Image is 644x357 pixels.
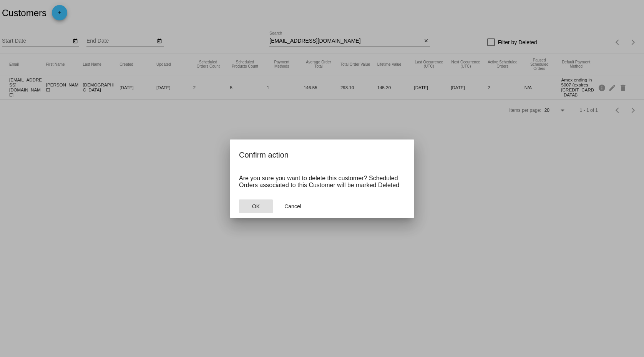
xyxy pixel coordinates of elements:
button: Close dialog [239,199,273,213]
button: Close dialog [276,199,310,213]
span: OK [252,203,260,209]
p: Are you sure you want to delete this customer? Scheduled Orders associated to this Customer will ... [239,175,405,189]
h2: Confirm action [239,149,405,161]
span: Cancel [284,203,301,209]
